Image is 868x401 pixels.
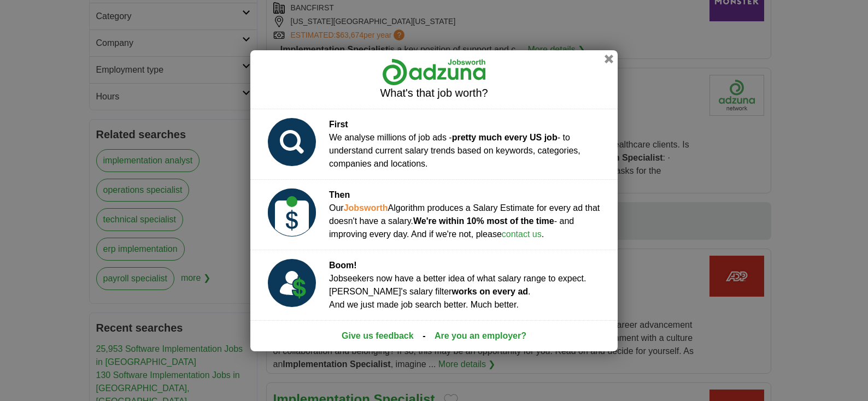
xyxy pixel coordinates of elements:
a: contact us [502,229,542,239]
div: Our Algorithm produces a Salary Estimate for every ad that doesn't have a salary. - and improving... [329,188,609,241]
strong: First [329,120,348,129]
strong: pretty much every US job [452,133,558,142]
a: Are you an employer? [435,329,526,343]
img: salary_prediction_3_USD.svg [268,259,316,307]
strong: works on every ad [451,287,528,296]
strong: Boom! [329,261,357,270]
strong: Jobsworth [344,203,388,213]
div: We analyse millions of job ads - - to understand current salary trends based on keywords, categor... [329,118,609,170]
span: - [423,329,425,343]
img: salary_prediction_1.svg [268,118,316,166]
h2: What's that job worth? [259,86,609,100]
strong: Then [329,190,350,199]
div: Jobseekers now have a better idea of what salary range to expect. [PERSON_NAME]'s salary filter .... [329,259,587,311]
a: Give us feedback [342,329,414,343]
strong: We're within 10% most of the time [413,216,554,226]
img: salary_prediction_2_USD.svg [268,188,316,237]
